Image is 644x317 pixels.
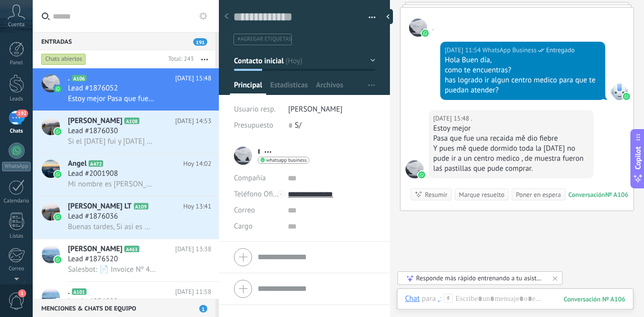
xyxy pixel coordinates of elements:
[68,244,122,254] span: [PERSON_NAME]
[183,201,211,212] span: Hoy 13:41
[2,198,31,204] div: Calendario
[234,223,253,230] span: Cargo
[54,171,61,178] img: icon
[68,287,70,297] span: .
[445,45,482,55] div: [DATE] 11:54
[68,169,118,179] span: Lead #2001908
[68,297,118,307] span: Lead #1876022
[41,53,86,65] div: Chats abiertos
[68,83,118,93] span: Lead #1876052
[68,126,118,136] span: Lead #1876030
[445,65,601,75] div: como te encuentras?
[175,73,211,83] span: [DATE] 15:48
[266,158,306,163] span: whatsapp business
[270,80,308,95] span: Estadísticas
[234,101,281,118] div: Usuario resp.
[68,212,118,222] span: Lead #1876036
[2,266,31,272] div: Correo
[8,22,25,28] span: Cuenta
[164,54,194,64] div: Total: 243
[482,45,537,55] span: WhatsApp Business
[72,288,87,295] span: A101
[234,189,286,199] span: Teléfono Oficina
[175,116,211,126] span: [DATE] 14:53
[234,118,281,134] div: Presupuesto
[68,159,87,169] span: Angel
[2,60,31,66] div: Panel
[234,202,255,219] button: Correo
[383,9,393,24] div: Ocultar
[406,160,424,178] span: .
[234,205,255,215] span: Correo
[416,274,545,282] div: Responde más rápido entrenando a tu asistente AI con tus fuentes de datos
[54,214,61,221] img: icon
[68,179,156,189] span: Mi nombre es [PERSON_NAME]
[175,287,211,297] span: [DATE] 11:58
[433,114,471,124] div: [DATE] 15:48
[234,170,280,186] div: Compañía
[433,144,589,174] div: Y pues mě quede dormido toda la [DATE] no pude ir a un centro medico , de muestra fueron laś past...
[72,75,87,81] span: A106
[68,201,132,212] span: [PERSON_NAME] LT
[433,134,589,144] div: Pasa que fue una recaida mě dio fiebre
[33,154,219,196] a: avatariconAngelA472Hoy 14:02Lead #2001908Mi nombre es [PERSON_NAME]
[563,295,625,303] div: 106
[54,85,61,92] img: icon
[316,80,343,95] span: Archivos
[68,137,156,146] span: Si el [DATE] fui y [DATE] descanse
[440,294,441,304] span: :
[2,96,31,102] div: Leads
[516,190,560,199] div: Poner en espera
[234,104,276,114] span: Usuario resp.
[2,128,31,135] div: Chats
[124,246,139,252] span: A463
[445,55,601,65] div: Hola Buen día,
[16,110,28,118] span: 192
[459,190,504,199] div: Marque resuelto
[234,121,273,130] span: Presupuesto
[2,233,31,240] div: Listas
[438,294,439,303] div: .
[610,82,628,100] span: WhatsApp Business
[418,171,425,178] img: waba.svg
[193,38,207,46] span: 191
[33,239,219,281] a: avataricon[PERSON_NAME]A463[DATE] 13:38Lead #1876520Salesbot: 📄 Invoice Nº 4325323 for ISEG PERU ...
[2,162,31,171] div: WhatsApp
[623,93,630,100] img: waba.svg
[445,75,601,95] div: has logrado ir algun centro medico para que te puedan atender?
[194,50,215,68] button: Más
[422,294,436,304] span: para
[234,80,262,95] span: Principal
[569,190,605,199] div: Conversación
[237,36,291,43] span: #agregar etiquetas
[68,222,156,232] span: Buenas tardes, Si así es me encuentro en plazavea grifo México☺️me encuentro mejor gracias Solo c...
[295,121,301,130] span: S/
[234,219,280,235] div: Cargo
[68,116,122,126] span: [PERSON_NAME]
[605,190,628,199] div: № A106
[68,94,156,103] span: Estoy mejor Pasa que fue una recaida mě dio fiebre Y pues mě quede dormido toda la [DATE] no pude...
[175,244,211,254] span: [DATE] 13:38
[33,68,219,111] a: avataricon.A106[DATE] 15:48Lead #1876052Estoy mejor Pasa que fue una recaida mě dio fiebre Y pues...
[18,289,26,297] span: 1
[33,196,219,239] a: avataricon[PERSON_NAME] LTA109Hoy 13:41Lead #1876036Buenas tardes, Si así es me encuentro en plaz...
[33,111,219,153] a: avataricon[PERSON_NAME]A108[DATE] 14:53Lead #1876030Si el [DATE] fui y [DATE] descanse
[471,114,472,124] span: .
[199,305,207,312] span: 1
[68,265,156,274] span: Salesbot: 📄 Invoice Nº 4325323 for ISEG PERU S.A.pdf
[124,118,139,124] span: A108
[288,104,343,114] span: [PERSON_NAME]
[183,159,211,169] span: Hoy 14:02
[134,203,148,209] span: A109
[68,254,118,264] span: Lead #1876520
[54,256,61,263] img: icon
[432,23,434,33] span: .
[633,146,643,169] span: Copilot
[33,299,215,317] div: Menciones & Chats de equipo
[234,186,280,202] button: Teléfono Oficina
[546,45,575,55] span: Entregado
[68,73,70,83] span: .
[54,128,61,135] img: icon
[425,190,447,199] div: Resumir
[89,160,103,167] span: A472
